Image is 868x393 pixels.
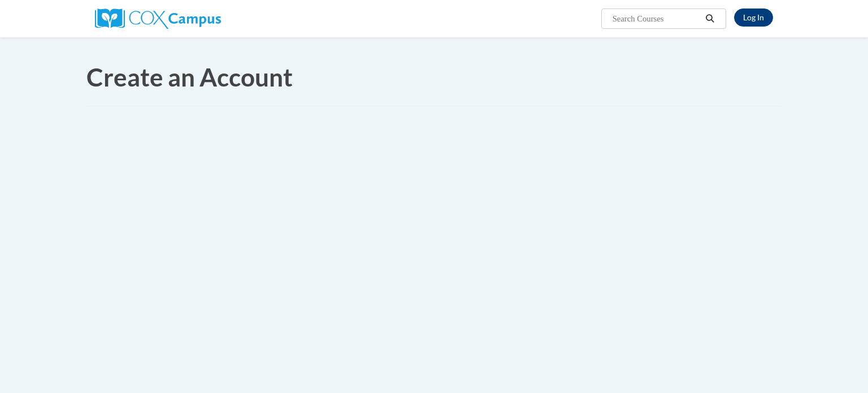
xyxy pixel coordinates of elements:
a: Log In [734,8,773,27]
img: Cox Campus [95,8,221,29]
a: Cox Campus [95,13,221,23]
i:  [705,15,715,23]
button: Search [702,12,719,25]
span: Create an Account [86,62,293,92]
input: Search Courses [611,12,702,25]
